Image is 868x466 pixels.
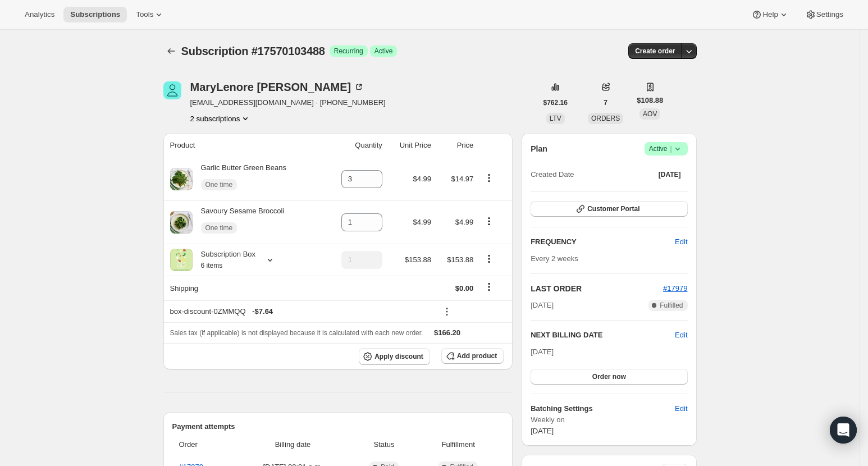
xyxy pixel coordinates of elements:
div: Open Intercom Messenger [830,417,857,444]
div: MaryLenore [PERSON_NAME] [190,81,365,93]
button: Tools [129,7,171,22]
img: product img [170,168,193,190]
span: [DATE] [659,170,681,179]
span: $762.16 [543,98,568,107]
span: Edit [675,403,687,414]
div: Savoury Sesame Broccoli [193,205,285,239]
h2: Payment attempts [172,421,504,432]
span: Customer Portal [587,204,639,213]
div: Subscription Box [193,249,256,271]
button: Product actions [480,172,498,184]
span: Fulfillment [419,439,497,450]
h2: NEXT BILLING DATE [531,330,675,341]
div: box-discount-0ZMMQQ [170,306,432,317]
span: $14.97 [451,175,474,183]
span: Subscription #17570103488 [181,45,325,57]
button: Create order [628,43,682,59]
button: Order now [531,369,687,385]
span: Edit [675,236,687,248]
a: #17979 [663,284,687,293]
span: $0.00 [455,284,474,293]
span: Help [762,10,778,19]
span: LTV [550,115,561,122]
img: product img [170,249,193,271]
button: Customer Portal [531,201,687,217]
button: Apply discount [359,348,430,365]
th: Product [163,133,325,158]
h2: Plan [531,143,547,154]
button: Subscriptions [63,7,127,22]
th: Price [435,133,477,158]
span: One time [205,223,233,232]
span: Billing date [237,439,349,450]
span: Add product [457,351,497,360]
span: AOV [643,110,657,118]
button: Edit [668,400,694,418]
span: - $7.64 [252,306,273,317]
span: [DATE] [531,348,554,356]
span: Weekly on [531,414,687,426]
th: Order [172,432,234,457]
span: $4.99 [413,175,431,183]
span: | [670,144,671,153]
span: Fulfilled [660,301,683,310]
span: 7 [604,98,607,107]
span: $166.20 [434,328,460,337]
span: [DATE] [531,300,554,311]
th: Unit Price [386,133,435,158]
span: $108.88 [637,95,663,106]
button: Product actions [190,113,252,124]
img: product img [170,211,193,234]
span: Order now [592,372,626,381]
button: Edit [668,233,694,251]
span: Active [374,47,393,56]
button: Analytics [18,7,61,22]
span: Subscriptions [70,10,120,19]
span: Tools [136,10,153,19]
span: $153.88 [447,255,473,264]
button: Settings [798,7,850,22]
button: Product actions [480,215,498,227]
h2: LAST ORDER [531,283,663,294]
h2: FREQUENCY [531,236,675,248]
button: Help [744,7,796,22]
th: Quantity [325,133,385,158]
span: Analytics [25,10,54,19]
button: 7 [597,95,614,111]
span: $153.88 [405,255,431,264]
span: [DATE] [531,427,554,435]
button: Product actions [480,253,498,265]
span: Created Date [531,169,574,180]
span: Settings [816,10,843,19]
button: Add product [441,348,504,364]
span: Sales tax (if applicable) is not displayed because it is calculated with each new order. [170,329,423,337]
button: $762.16 [537,95,574,111]
span: Every 2 weeks [531,254,578,263]
button: Subscriptions [163,43,179,59]
button: Edit [675,330,687,341]
button: #17979 [663,283,687,294]
span: $4.99 [455,218,474,226]
button: [DATE] [652,167,688,182]
span: Recurring [334,47,363,56]
span: Apply discount [374,352,423,361]
span: Active [649,143,683,154]
th: Shipping [163,276,325,300]
span: [EMAIL_ADDRESS][DOMAIN_NAME] · [PHONE_NUMBER] [190,97,386,108]
span: MaryLenore Arsenault [163,81,181,99]
small: 6 items [201,262,223,269]
span: Status [355,439,413,450]
span: ORDERS [591,115,620,122]
div: Garlic Butter Green Beans [193,162,286,196]
span: One time [205,180,233,189]
h6: Batching Settings [531,403,675,414]
button: Shipping actions [480,281,498,293]
span: $4.99 [413,218,431,226]
span: Create order [635,47,675,56]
